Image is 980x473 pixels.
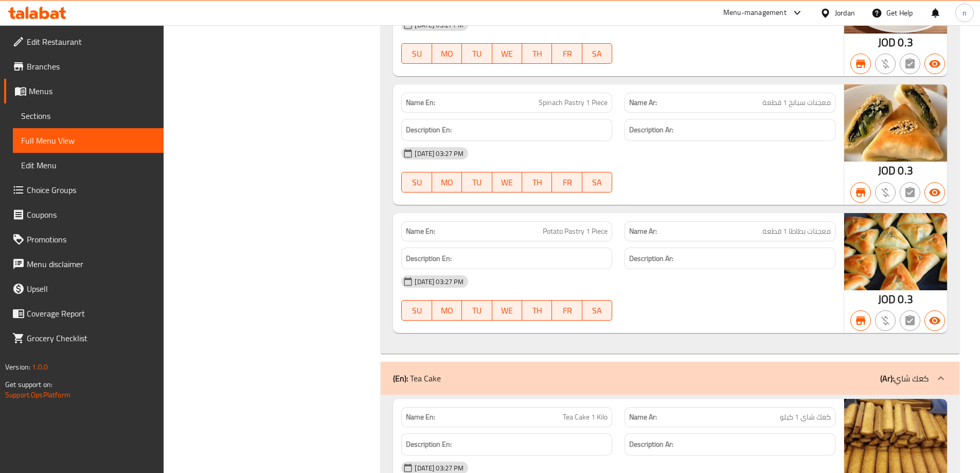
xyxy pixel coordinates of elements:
[629,438,673,451] strong: Description Ar:
[27,307,155,320] span: Coverage Report
[526,175,548,190] span: TH
[466,303,488,318] span: TU
[27,184,155,196] span: Choice Groups
[411,463,468,473] span: [DATE] 03:27 PM
[875,54,896,74] button: Purchased item
[436,175,458,190] span: MO
[880,371,894,386] b: (Ar):
[556,175,578,190] span: FR
[4,252,164,276] a: Menu disclaimer
[393,372,441,384] p: Tea Cake
[556,303,578,318] span: FR
[526,46,548,61] span: TH
[406,303,427,318] span: SU
[762,97,831,108] span: معجنات سبانخ 1 قطعة
[466,46,488,61] span: TU
[411,277,468,287] span: [DATE] 03:27 PM
[552,172,582,192] button: FR
[496,46,518,61] span: WE
[526,303,548,318] span: TH
[844,213,947,290] img: %D9%85%D8%B9%D8%AC%D9%86%D8%A7%D8%AA_%D8%A8%D8%B7%D8%A7%D8%B7%D8%A7638923376799549464.jpg
[4,54,164,79] a: Branches
[432,300,462,321] button: MO
[629,252,673,265] strong: Description Ar:
[462,300,492,321] button: TU
[4,178,164,202] a: Choice Groups
[875,310,896,331] button: Purchased item
[878,161,896,181] span: JOD
[629,412,657,423] strong: Name Ar:
[13,128,164,153] a: Full Menu View
[393,371,408,386] b: (En):
[27,283,155,295] span: Upsell
[466,175,488,190] span: TU
[401,172,432,192] button: SU
[582,172,612,192] button: SA
[21,110,155,122] span: Sections
[29,85,155,97] span: Menus
[629,226,657,237] strong: Name Ar:
[406,226,435,237] strong: Name En:
[4,276,164,301] a: Upsell
[522,172,552,192] button: TH
[4,29,164,54] a: Edit Restaurant
[629,124,673,136] strong: Description Ar:
[492,43,522,64] button: WE
[4,227,164,252] a: Promotions
[401,300,432,321] button: SU
[496,175,518,190] span: WE
[924,182,945,203] button: Available
[401,43,432,64] button: SU
[492,172,522,192] button: WE
[411,149,468,159] span: [DATE] 03:27 PM
[586,175,608,190] span: SA
[406,252,452,265] strong: Description En:
[878,289,896,309] span: JOD
[543,226,608,237] span: Potato Pastry 1 Piece
[850,310,871,331] button: Branch specific item
[539,97,608,108] span: Spinach Pastry 1 Piece
[898,161,913,181] span: 0.3
[32,360,48,374] span: 1.0.0
[436,46,458,61] span: MO
[880,372,929,384] p: كعك شاي
[21,134,155,147] span: Full Menu View
[406,46,427,61] span: SU
[963,7,967,19] span: n
[900,310,920,331] button: Not has choices
[432,43,462,64] button: MO
[850,182,871,203] button: Branch specific item
[4,301,164,326] a: Coverage Report
[432,172,462,192] button: MO
[496,303,518,318] span: WE
[878,32,896,52] span: JOD
[462,43,492,64] button: TU
[586,303,608,318] span: SA
[924,310,945,331] button: Available
[462,172,492,192] button: TU
[629,97,657,108] strong: Name Ar:
[898,289,913,309] span: 0.3
[406,438,452,451] strong: Description En:
[27,36,155,48] span: Edit Restaurant
[835,7,855,19] div: Jordan
[492,300,522,321] button: WE
[27,208,155,221] span: Coupons
[552,43,582,64] button: FR
[924,54,945,74] button: Available
[27,233,155,246] span: Promotions
[898,32,913,52] span: 0.3
[780,412,831,423] span: كعك شاي 1 كيلو
[406,412,435,423] strong: Name En:
[21,159,155,171] span: Edit Menu
[27,258,155,270] span: Menu disclaimer
[762,226,831,237] span: معجنات بطاطا 1 قطعة
[552,300,582,321] button: FR
[4,79,164,103] a: Menus
[13,103,164,128] a: Sections
[582,43,612,64] button: SA
[586,46,608,61] span: SA
[27,332,155,344] span: Grocery Checklist
[875,182,896,203] button: Purchased item
[27,60,155,73] span: Branches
